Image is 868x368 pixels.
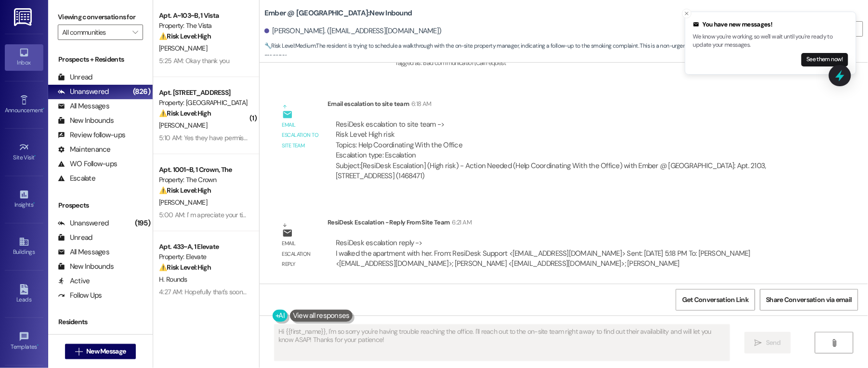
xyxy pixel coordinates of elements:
div: 4:27 AM: Hopefully that's soon enough to avoid any action twords eviction? [159,288,368,296]
div: Email escalation to site team [282,120,320,151]
span: Share Conversation via email [766,295,852,305]
span: [PERSON_NAME] [159,198,207,207]
span: : The resident is trying to schedule a walkthrough with the on-site property manager, indicating ... [264,41,786,62]
div: Unread [58,233,92,243]
div: 5:25 AM: Okay thank you [159,56,229,65]
div: Active [58,276,90,286]
label: Viewing conversations for [58,10,143,25]
div: Unanswered [58,218,109,228]
div: Apt. [STREET_ADDRESS] [159,88,248,98]
div: All Messages [58,247,109,257]
div: New Inbounds [58,262,114,272]
div: 6:18 AM [409,99,431,109]
div: Subject: [ResiDesk Escalation] (High risk) - Action Needed (Help Coordinating With the Office) wi... [336,161,799,182]
a: Site Visit • [5,139,43,165]
strong: ⚠️ Risk Level: High [159,109,211,118]
div: Review follow-ups [58,130,125,140]
a: Buildings [5,234,43,260]
span: Send [766,338,781,348]
div: Maintenance [58,145,111,155]
b: Ember @ [GEOGRAPHIC_DATA]: New Inbound [264,8,412,18]
div: All Messages [58,101,109,111]
button: Close toast [682,9,692,18]
div: Unanswered [58,87,109,97]
div: Property: The Crown [159,175,248,185]
div: WO Follow-ups [58,159,117,169]
i:  [830,339,838,347]
span: Call request [476,59,506,67]
div: ResiDesk Escalation - Reply From Site Team [328,217,807,231]
textarea: Hi {{first_name}}, I'm so sorry you're having trouble reaching the office. I'll reach out to the ... [275,325,730,361]
div: Escalate [58,173,95,184]
div: (826) [131,84,153,99]
div: Apt. A~103~B, 1 Vista [159,11,248,21]
a: Inbox [5,44,43,70]
input: All communities [62,25,128,40]
div: Email escalation reply [282,238,320,269]
span: Get Conversation Link [682,295,749,305]
div: 6:21 AM [450,217,472,227]
div: Property: Elevate [159,252,248,262]
div: Property: The Vista [159,21,248,31]
div: Unread [58,72,92,82]
button: Share Conversation via email [760,289,858,311]
a: Leads [5,281,43,307]
p: We know you're working, so we'll wait until you're ready to update your messages. [693,33,848,50]
div: Apt. 433~A, 1 Elevate [159,242,248,252]
span: Bad communication , [423,59,476,67]
div: Prospects [48,200,153,210]
button: New Message [65,344,136,359]
span: H. Rounds [159,275,187,284]
button: Get Conversation Link [676,289,755,311]
img: ResiDesk Logo [14,8,34,26]
span: • [37,342,39,349]
strong: ⚠️ Risk Level: High [159,186,211,195]
a: Insights • [5,186,43,212]
div: Email escalation to site team [328,99,807,112]
button: See them now! [802,53,848,66]
div: 5:10 AM: Yes they have permission I spoke to maintenance [DATE] and they said someone should have... [159,133,736,142]
a: Templates • [5,329,43,355]
div: Apt. 1001~B, 1 Crown, The [159,165,248,175]
strong: 🔧 Risk Level: Medium [264,42,316,50]
button: Send [745,332,791,354]
span: [PERSON_NAME] [159,121,207,130]
div: (195) [132,216,153,231]
div: Prospects + Residents [48,54,153,65]
span: • [43,105,44,112]
div: Tagged as: [395,56,861,70]
strong: ⚠️ Risk Level: High [159,32,211,40]
div: Property: [GEOGRAPHIC_DATA] [159,98,248,108]
div: Follow Ups [58,290,102,301]
span: New Message [86,346,126,356]
div: [PERSON_NAME]. ([EMAIL_ADDRESS][DOMAIN_NAME]) [264,26,442,36]
div: ResiDesk escalation reply -> I walked the apartment with her. From: ResiDesk Support <[EMAIL_ADDR... [336,238,750,268]
div: Residents [48,317,153,327]
div: You have new messages! [693,20,848,29]
strong: ⚠️ Risk Level: High [159,263,211,272]
span: • [33,200,35,207]
span: [PERSON_NAME] [159,44,207,53]
div: 5:00 AM: I' m apreciate your time for me ,I know you're to much responsibility too [159,210,383,219]
div: New Inbounds [58,116,114,126]
i:  [75,348,82,355]
i:  [755,339,762,347]
div: ResiDesk escalation to site team -> Risk Level: High risk Topics: Help Coordinating With the Offi... [336,119,799,161]
i:  [132,28,138,36]
span: • [35,153,36,159]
